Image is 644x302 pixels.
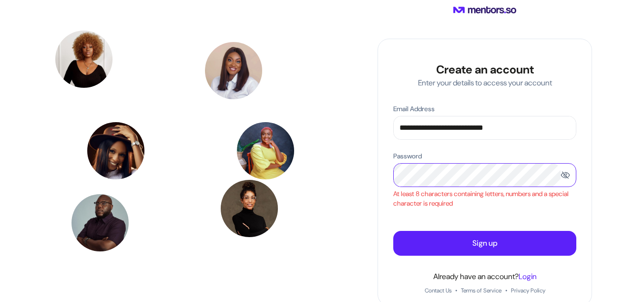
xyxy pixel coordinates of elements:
[87,122,144,179] img: Oyinkansola
[436,62,534,77] h4: Create an account
[205,42,262,99] img: Grace
[394,116,576,139] input: Email Address
[461,287,501,294] a: Terms of Service
[425,287,451,294] a: Contact Us
[393,189,576,208] p: At least 8 characters containing letters, numbers and a special character is required
[418,77,552,89] p: Enter your details to access your account
[511,287,545,294] a: Privacy Policy
[505,287,507,294] span: •
[55,31,112,88] img: Tyomi
[393,104,435,114] p: Email Address
[472,238,498,249] p: Sign up
[455,287,457,294] span: •
[237,122,294,179] img: Dr. Pamela
[433,271,537,282] p: Already have an account?
[519,271,537,281] a: Login
[393,231,576,256] button: Sign up
[221,180,278,237] img: Maya
[72,194,129,251] img: Bizzle
[393,151,422,161] p: Password
[394,164,561,187] input: Password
